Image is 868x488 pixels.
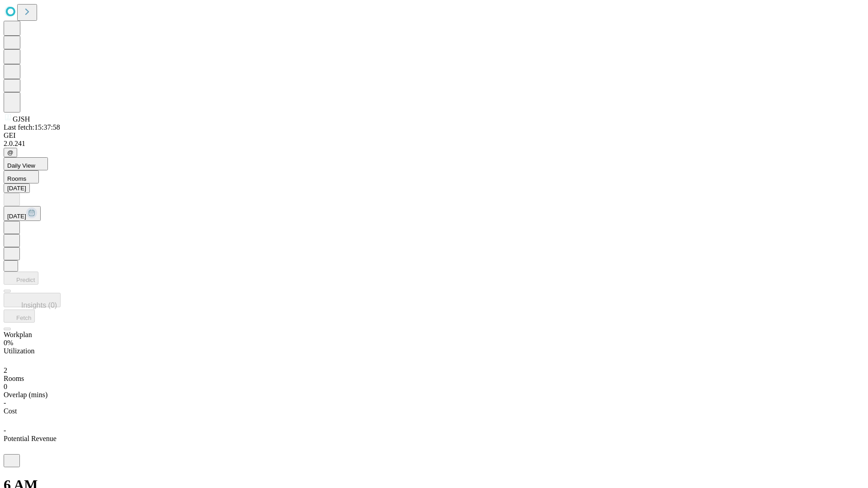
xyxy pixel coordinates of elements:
button: [DATE] [4,183,30,193]
span: 2 [4,366,7,374]
button: Insights (0) [4,293,61,307]
button: Fetch [4,310,35,323]
span: Overlap (mins) [4,391,47,399]
span: Rooms [7,175,26,182]
span: Rooms [4,375,24,382]
span: @ [7,149,14,156]
button: Daily View [4,157,48,170]
span: Last fetch: 15:37:58 [4,123,60,131]
span: [DATE] [7,213,26,220]
button: Rooms [4,170,39,183]
button: Predict [4,272,38,285]
span: Insights (0) [21,301,57,309]
div: 2.0.241 [4,140,864,148]
button: [DATE] [4,206,41,221]
button: @ [4,148,17,157]
span: Potential Revenue [4,435,57,442]
span: - [4,399,6,407]
span: Cost [4,407,17,415]
div: GEI [4,131,864,140]
span: 0 [4,383,7,390]
span: - [4,427,6,434]
span: 0% [4,339,13,347]
span: Workplan [4,331,32,338]
span: Utilization [4,347,34,355]
span: GJSH [13,115,30,123]
span: Daily View [7,162,35,169]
